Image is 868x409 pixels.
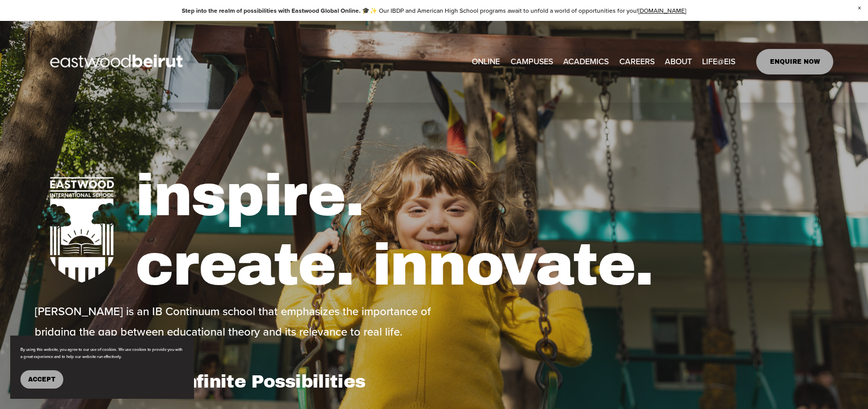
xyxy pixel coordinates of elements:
[35,36,201,88] img: EastwoodIS Global Site
[665,54,692,70] a: folder dropdown
[563,54,609,70] a: folder dropdown
[135,161,833,301] h1: inspire. create. innovate.
[619,54,655,70] a: CAREERS
[511,54,553,70] a: folder dropdown
[20,346,184,361] p: By using this website, you agree to our use of cookies. We use cookies to provide you with a grea...
[511,54,553,69] span: CAMPUSES
[28,376,56,383] span: Accept
[20,370,63,389] button: Accept
[563,54,609,69] span: ACADEMICS
[702,54,735,69] span: LIFE@EIS
[35,301,431,342] p: [PERSON_NAME] is an IB Continuum school that emphasizes the importance of bridging the gap betwee...
[702,54,735,70] a: folder dropdown
[10,336,194,399] section: Cookie banner
[638,6,686,15] a: [DOMAIN_NAME]
[665,54,692,69] span: ABOUT
[472,54,500,70] a: ONLINE
[35,371,431,392] h1: One IB School, Infinite Possibilities
[756,49,833,74] a: ENQUIRE NOW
